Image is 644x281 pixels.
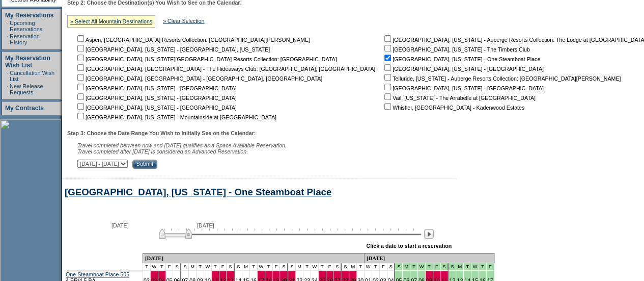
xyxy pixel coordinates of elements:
[10,70,54,82] a: Cancellation Wish List
[75,105,237,111] nobr: [GEOGRAPHIC_DATA], [US_STATE] - [GEOGRAPHIC_DATA]
[464,263,471,271] td: Mountains Mud Season - Fall 2025
[418,263,426,271] td: Mountains Mud Season - Fall 2025
[349,263,357,271] td: M
[395,263,403,271] td: Mountains Mud Season - Fall 2025
[111,222,129,228] span: [DATE]
[75,75,322,82] nobr: [GEOGRAPHIC_DATA], [GEOGRAPHIC_DATA] - [GEOGRAPHIC_DATA], [GEOGRAPHIC_DATA]
[333,263,342,271] td: S
[75,114,276,120] nobr: [GEOGRAPHIC_DATA], [US_STATE] - Mountainside at [GEOGRAPHIC_DATA]
[204,263,212,271] td: W
[382,56,540,62] nobr: [GEOGRAPHIC_DATA], [US_STATE] - One Steamboat Place
[166,263,174,271] td: F
[426,263,433,271] td: Mountains Mud Season - Fall 2025
[10,20,42,32] a: Upcoming Reservations
[197,222,214,228] span: [DATE]
[77,142,287,148] span: Travel completed between now and [DATE] qualifies as a Space Available Reservation.
[365,263,372,271] td: W
[197,263,204,271] td: T
[65,187,331,197] a: [GEOGRAPHIC_DATA], [US_STATE] - One Steamboat Place
[326,263,334,271] td: F
[258,263,265,271] td: W
[250,263,258,271] td: T
[10,33,40,45] a: Reservation History
[70,18,152,24] a: » Select All Mountain Destinations
[75,95,237,101] nobr: [GEOGRAPHIC_DATA], [US_STATE] - [GEOGRAPHIC_DATA]
[10,83,43,95] a: New Release Requests
[219,263,227,271] td: F
[424,229,434,239] img: Next
[403,263,410,271] td: Mountains Mud Season - Fall 2025
[382,85,544,91] nobr: [GEOGRAPHIC_DATA], [US_STATE] - [GEOGRAPHIC_DATA]
[456,263,464,271] td: Mountains Mud Season - Fall 2025
[151,263,158,271] td: W
[273,263,281,271] td: F
[181,263,189,271] td: S
[479,263,487,271] td: Mountains Mud Season - Fall 2025
[173,263,181,271] td: S
[265,263,273,271] td: T
[163,18,204,24] a: » Clear Selection
[66,271,129,277] a: One Steamboat Place 505
[382,95,536,101] nobr: Vail, [US_STATE] - The Arrabelle at [GEOGRAPHIC_DATA]
[372,263,380,271] td: T
[303,263,311,271] td: T
[366,243,452,249] div: Click a date to start a reservation
[387,263,396,271] td: S
[132,160,157,169] input: Submit
[410,263,418,271] td: Mountains Mud Season - Fall 2025
[158,263,166,271] td: T
[449,263,456,271] td: Mountains Mud Season - Fall 2025
[143,253,365,263] td: [DATE]
[380,263,387,271] td: F
[296,263,303,271] td: M
[382,66,544,72] nobr: [GEOGRAPHIC_DATA], [US_STATE] - [GEOGRAPHIC_DATA]
[382,75,621,82] nobr: Telluride, [US_STATE] - Auberge Resorts Collection: [GEOGRAPHIC_DATA][PERSON_NAME]
[75,66,375,72] nobr: [GEOGRAPHIC_DATA], [GEOGRAPHIC_DATA] - The Hideaways Club: [GEOGRAPHIC_DATA], [GEOGRAPHIC_DATA]
[75,37,310,43] nobr: Aspen, [GEOGRAPHIC_DATA] Resorts Collection: [GEOGRAPHIC_DATA][PERSON_NAME]
[7,70,9,82] td: ·
[5,12,53,19] a: My Reservations
[280,263,288,271] td: S
[382,105,524,111] nobr: Whistler, [GEOGRAPHIC_DATA] - Kadenwood Estates
[75,46,270,53] nobr: [GEOGRAPHIC_DATA], [US_STATE] - [GEOGRAPHIC_DATA], [US_STATE]
[143,263,151,271] td: T
[189,263,197,271] td: M
[471,263,479,271] td: Mountains Mud Season - Fall 2025
[5,55,50,69] a: My Reservation Wish List
[311,263,319,271] td: W
[67,130,256,136] b: Step 3: Choose the Date Range You Wish to Initially See on the Calendar:
[242,263,250,271] td: M
[357,263,365,271] td: T
[212,263,219,271] td: T
[365,253,494,263] td: [DATE]
[227,263,235,271] td: S
[342,263,349,271] td: S
[319,263,326,271] td: T
[7,33,9,45] td: ·
[75,56,337,62] nobr: [GEOGRAPHIC_DATA], [US_STATE][GEOGRAPHIC_DATA] Resorts Collection: [GEOGRAPHIC_DATA]
[382,46,530,53] nobr: [GEOGRAPHIC_DATA], [US_STATE] - The Timbers Club
[288,263,296,271] td: S
[433,263,441,271] td: Mountains Mud Season - Fall 2025
[7,20,9,32] td: ·
[75,85,237,91] nobr: [GEOGRAPHIC_DATA], [US_STATE] - [GEOGRAPHIC_DATA]
[7,83,9,95] td: ·
[487,263,494,271] td: Mountains Mud Season - Fall 2025
[441,263,449,271] td: Mountains Mud Season - Fall 2025
[77,148,248,155] nobr: Travel completed after [DATE] is considered an Advanced Reservation.
[5,105,44,112] a: My Contracts
[235,263,242,271] td: S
